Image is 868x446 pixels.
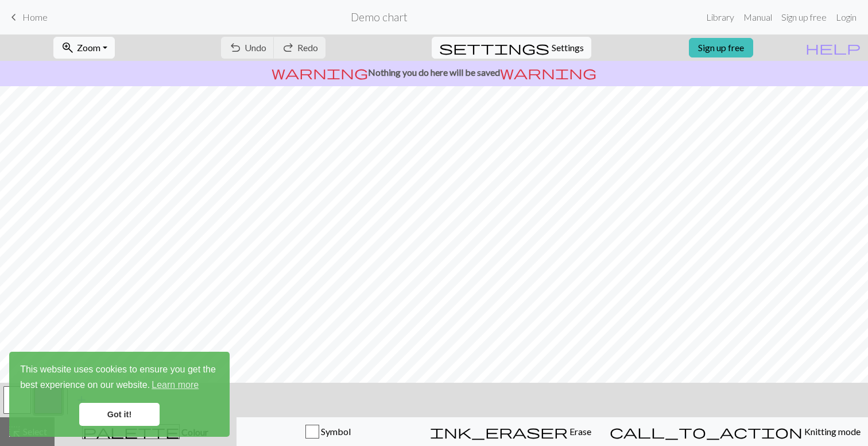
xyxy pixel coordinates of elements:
button: SettingsSettings [432,37,591,59]
i: Settings [439,41,549,55]
a: Sign up free [689,38,753,57]
span: warning [500,64,596,80]
p: Nothing you do here will be saved [5,66,863,79]
button: Symbol [237,417,420,446]
span: Zoom [77,42,100,53]
span: keyboard_arrow_left [7,9,21,25]
h2: Demo chart [351,10,408,24]
span: help [805,40,861,56]
span: Home [22,11,48,22]
button: Knitting mode [602,417,868,446]
div: cookieconsent [9,352,230,437]
button: Erase [419,417,602,446]
a: learn more about cookies [150,376,200,394]
span: Settings [552,41,584,55]
a: Login [831,6,861,29]
a: Home [7,7,48,27]
span: highlight_alt [7,424,21,440]
span: Symbol [319,426,351,437]
button: Zoom [53,37,115,59]
span: zoom_in [61,40,75,56]
a: Sign up free [777,6,831,29]
span: Erase [568,426,591,437]
a: dismiss cookie message [79,403,160,426]
span: This website uses cookies to ensure you get the best experience on our website. [20,363,219,394]
span: ink_eraser [430,424,568,440]
span: warning [272,64,368,80]
span: Knitting mode [803,426,861,437]
span: settings [439,40,549,56]
span: call_to_action [610,424,803,440]
a: Manual [739,6,777,29]
a: Library [702,6,739,29]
